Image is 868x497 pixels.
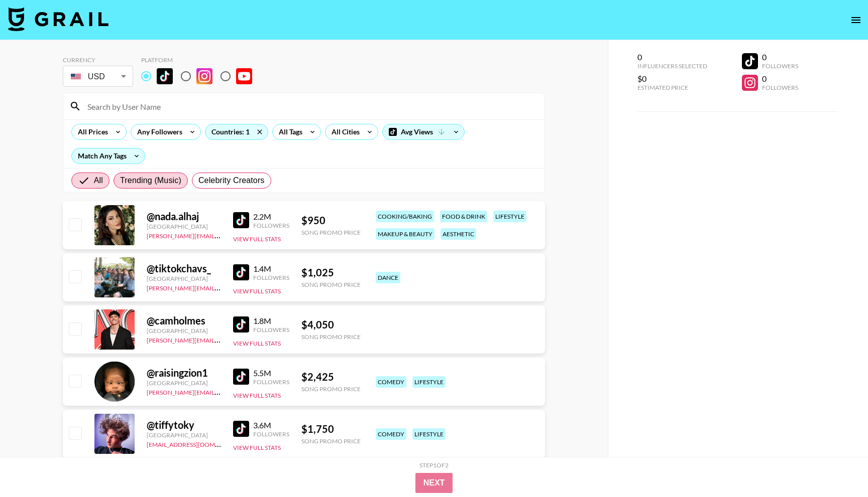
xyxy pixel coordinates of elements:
[72,124,110,139] div: All Prices
[846,10,866,30] button: open drawer
[81,98,538,114] input: Search by User Name
[376,428,406,440] div: comedy
[253,264,289,274] div: 1.4M
[233,287,281,295] button: View Full Stats
[233,421,249,437] img: TikTok
[818,447,856,485] iframe: Drift Widget Chat Controller
[147,230,295,240] a: [PERSON_NAME][EMAIL_ADDRESS][DOMAIN_NAME]
[762,62,798,70] div: Followers
[147,387,295,396] a: [PERSON_NAME][EMAIL_ADDRESS][DOMAIN_NAME]
[253,368,289,378] div: 5.5M
[253,420,289,430] div: 3.6M
[147,223,221,230] div: [GEOGRAPHIC_DATA]
[233,212,249,228] img: TikTok
[301,281,361,288] div: Song Promo Price
[253,212,289,222] div: 2.2M
[383,124,464,139] div: Avg Views
[65,68,131,85] div: USD
[440,211,487,222] div: food & drink
[147,379,221,387] div: [GEOGRAPHIC_DATA]
[147,431,221,439] div: [GEOGRAPHIC_DATA]
[157,68,173,84] img: TikTok
[301,385,361,393] div: Song Promo Price
[301,437,361,445] div: Song Promo Price
[233,316,249,333] img: TikTok
[147,314,221,327] div: @ camholmes
[301,423,361,435] div: $ 1,750
[147,262,221,275] div: @ tiktokchavs_
[762,52,798,62] div: 0
[376,211,434,222] div: cooking/baking
[63,56,133,64] div: Currency
[147,335,343,344] a: [PERSON_NAME][EMAIL_ADDRESS][PERSON_NAME][DOMAIN_NAME]
[198,175,265,187] span: Celebrity Creators
[301,214,361,227] div: $ 950
[376,376,406,388] div: comedy
[412,428,446,440] div: lifestyle
[376,272,400,283] div: dance
[637,84,707,91] div: Estimated Price
[147,282,295,292] a: [PERSON_NAME][EMAIL_ADDRESS][DOMAIN_NAME]
[493,211,526,222] div: lifestyle
[8,7,108,31] img: Grail Talent
[147,367,221,379] div: @ raisingzion1
[253,222,289,229] div: Followers
[233,392,281,399] button: View Full Stats
[72,148,145,163] div: Match Any Tags
[147,327,221,335] div: [GEOGRAPHIC_DATA]
[441,228,476,240] div: aesthetic
[147,210,221,223] div: @ nada.alhaj
[131,124,184,139] div: Any Followers
[637,52,707,62] div: 0
[376,228,435,240] div: makeup & beauty
[147,419,221,431] div: @ tiffytoky
[196,68,212,84] img: Instagram
[762,84,798,91] div: Followers
[205,124,268,139] div: Countries: 1
[253,326,289,334] div: Followers
[147,275,221,282] div: [GEOGRAPHIC_DATA]
[415,473,453,493] button: Next
[233,264,249,280] img: TikTok
[637,74,707,84] div: $0
[253,378,289,386] div: Followers
[301,318,361,331] div: $ 4,050
[273,124,304,139] div: All Tags
[419,461,449,469] div: Step 1 of 2
[637,62,707,70] div: Influencers Selected
[253,316,289,326] div: 1.8M
[325,124,362,139] div: All Cities
[233,444,281,451] button: View Full Stats
[301,371,361,383] div: $ 2,425
[253,274,289,281] div: Followers
[141,56,260,64] div: Platform
[233,369,249,385] img: TikTok
[233,235,281,243] button: View Full Stats
[253,430,289,438] div: Followers
[94,175,103,187] span: All
[412,376,446,388] div: lifestyle
[233,340,281,347] button: View Full Stats
[236,68,252,84] img: YouTube
[301,333,361,341] div: Song Promo Price
[147,439,248,448] a: [EMAIL_ADDRESS][DOMAIN_NAME]
[301,266,361,279] div: $ 1,025
[762,74,798,84] div: 0
[301,229,361,236] div: Song Promo Price
[120,175,181,187] span: Trending (Music)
